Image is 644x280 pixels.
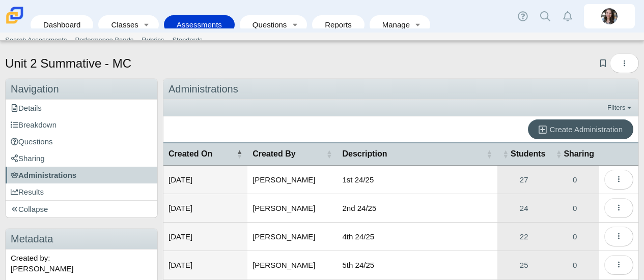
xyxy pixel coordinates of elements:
[528,119,633,139] a: Create Administration
[550,166,599,194] a: Manage Sharing
[288,15,302,34] a: Toggle expanded
[163,79,638,100] div: Administrations
[317,15,359,34] a: Reports
[338,194,497,223] td: 2nd 24/25
[343,148,484,160] span: Description
[6,100,157,116] a: Details
[1,33,71,48] a: Search Assessments
[502,149,509,159] span: Students : Activate to sort
[253,148,324,160] span: Created By
[6,133,157,150] a: Questions
[11,83,59,95] span: Navigation
[497,166,550,194] a: View Participants
[11,137,53,146] span: Questions
[511,148,545,160] span: Students
[604,227,633,246] button: More options
[11,171,76,179] span: Administrations
[550,223,599,251] a: Manage Sharing
[4,19,25,27] a: Carmen School of Science & Technology
[6,150,157,167] a: Sharing
[247,223,337,251] td: [PERSON_NAME]
[4,5,25,26] img: Carmen School of Science & Technology
[36,15,88,34] a: Dashboard
[163,223,247,251] td: [DATE]
[163,166,247,194] td: [DATE]
[169,148,234,160] span: Created On
[6,201,157,217] a: Collapse
[497,194,550,222] a: View Participants
[338,166,497,194] td: 1st 24/25
[550,251,599,279] a: Manage Sharing
[338,223,497,251] td: 4th 24/25
[103,15,139,34] a: Classes
[5,55,131,72] h1: Unit 2 Summative - MC
[604,198,633,218] button: More options
[610,53,639,73] button: More options
[604,255,633,275] button: More options
[11,104,42,112] span: Details
[247,194,337,223] td: [PERSON_NAME]
[11,154,45,163] span: Sharing
[245,15,288,34] a: Questions
[6,229,157,250] h3: Metadata
[550,125,623,134] span: Create Administration
[604,170,633,190] button: More options
[497,251,550,279] a: View Participants
[497,223,550,251] a: View Participants
[169,15,230,34] a: Assessments
[326,149,332,159] span: Created By : Activate to sort
[11,120,57,129] span: Breakdown
[601,8,618,24] img: emma.shaffer.oqibq1
[605,103,636,113] a: Filters
[163,251,247,279] td: [DATE]
[247,251,337,279] td: [PERSON_NAME]
[486,149,492,159] span: Description : Activate to sort
[584,4,635,28] a: emma.shaffer.oqibq1
[550,194,599,222] a: Manage Sharing
[564,148,594,160] span: Sharing
[11,188,44,196] span: Results
[236,149,242,159] span: Created On : Activate to invert sorting
[598,59,608,68] a: Add bookmark
[137,33,168,48] a: Rubrics
[6,183,157,200] a: Results
[168,33,206,48] a: Standards
[555,149,562,159] span: Sharing : Activate to sort
[247,166,337,194] td: [PERSON_NAME]
[411,15,425,34] a: Toggle expanded
[11,205,48,213] span: Collapse
[338,251,497,279] td: 5th 24/25
[375,15,411,34] a: Manage
[6,167,157,183] a: Administrations
[6,116,157,133] a: Breakdown
[556,5,579,27] a: Alerts
[6,250,157,277] div: Created by: [PERSON_NAME]
[163,194,247,223] td: [DATE]
[71,33,137,48] a: Performance Bands
[139,15,154,34] a: Toggle expanded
